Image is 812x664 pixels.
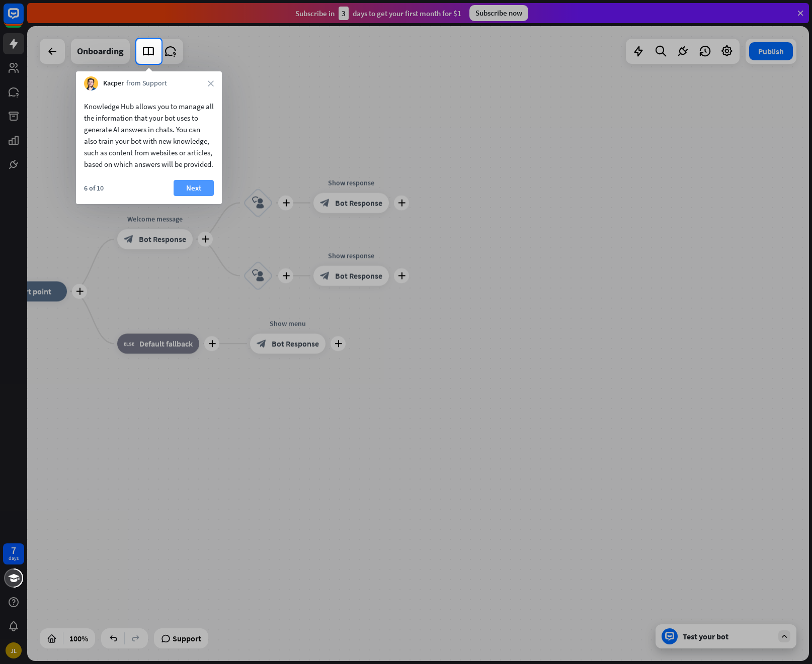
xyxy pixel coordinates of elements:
span: Kacper [103,78,124,88]
div: 6 of 10 [84,183,104,193]
button: Open LiveChat chat widget [8,4,38,34]
div: Knowledge Hub allows you to manage all the information that your bot uses to generate AI answers ... [84,101,214,170]
button: Next [174,180,214,196]
span: from Support [126,78,167,88]
i: close [208,80,214,86]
